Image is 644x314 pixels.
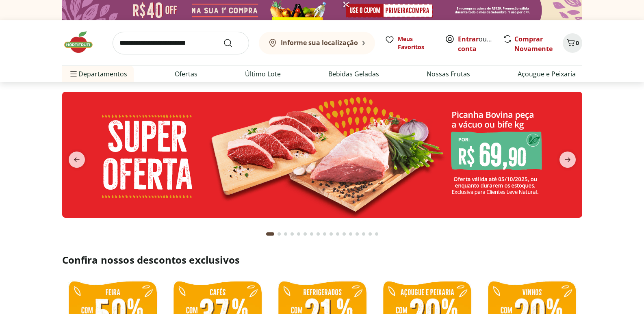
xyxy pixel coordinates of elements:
button: Go to page 14 from fs-carousel [354,224,360,244]
a: Nossas Frutas [427,69,470,79]
h2: Confira nossos descontos exclusivos [62,253,582,266]
button: Go to page 4 from fs-carousel [289,224,295,244]
button: Go to page 6 from fs-carousel [302,224,308,244]
button: Go to page 17 from fs-carousel [373,224,380,244]
button: Informe sua localização [259,32,375,54]
button: Current page from fs-carousel [265,224,276,244]
button: Go to page 13 from fs-carousel [347,224,354,244]
a: Criar conta [458,35,503,53]
button: Submit Search [223,38,243,48]
button: Go to page 15 from fs-carousel [360,224,367,244]
button: next [553,152,582,168]
button: Go to page 16 from fs-carousel [367,224,373,244]
button: previous [62,152,91,168]
a: Ofertas [175,69,197,79]
button: Go to page 11 from fs-carousel [334,224,341,244]
a: Comprar Novamente [514,35,553,53]
img: super oferta [62,92,582,218]
button: Go to page 8 from fs-carousel [315,224,321,244]
button: Go to page 10 from fs-carousel [328,224,334,244]
button: Go to page 9 from fs-carousel [321,224,328,244]
a: Último Lote [245,69,281,79]
img: Hortifruti [62,30,103,54]
button: Go to page 7 from fs-carousel [308,224,315,244]
a: Entrar [458,35,479,43]
button: Go to page 3 from fs-carousel [282,224,289,244]
button: Go to page 5 from fs-carousel [295,224,302,244]
span: ou [458,34,494,54]
button: Go to page 2 from fs-carousel [276,224,282,244]
span: Departamentos [69,64,127,84]
button: Menu [69,64,78,84]
span: Meus Favoritos [398,35,435,51]
button: Go to page 12 from fs-carousel [341,224,347,244]
a: Bebidas Geladas [328,69,379,79]
button: Carrinho [563,33,582,53]
b: Informe sua localização [281,38,358,47]
a: Açougue e Peixaria [518,69,576,79]
span: 0 [576,39,579,47]
input: search [113,32,249,54]
a: Meus Favoritos [385,35,435,51]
